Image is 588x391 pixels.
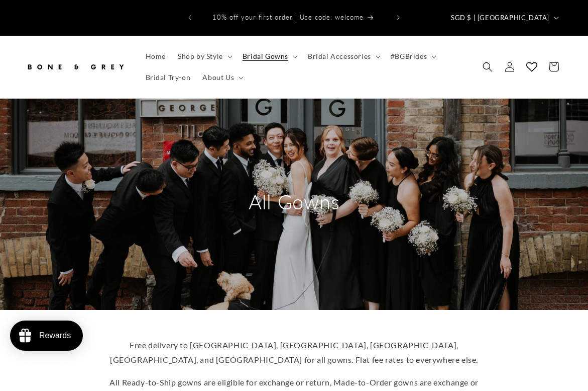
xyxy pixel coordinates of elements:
span: 10% off your first order | Use code: welcome [212,13,364,21]
span: Shop by Style [178,52,223,61]
span: #BGBrides [391,52,427,61]
span: Bridal Accessories [308,52,371,61]
p: Free delivery to [GEOGRAPHIC_DATA], [GEOGRAPHIC_DATA], [GEOGRAPHIC_DATA], [GEOGRAPHIC_DATA], and ... [98,338,490,367]
button: Next announcement [387,8,409,27]
span: Bridal Try-on [146,73,191,82]
a: Bone and Grey Bridal [22,52,130,82]
span: SGD $ | [GEOGRAPHIC_DATA] [451,13,549,23]
h2: All Gowns [199,189,390,215]
img: Bone and Grey Bridal [25,56,126,78]
span: Home [146,52,166,61]
summary: #BGBrides [385,46,440,67]
summary: Bridal Gowns [237,46,302,67]
button: SGD $ | [GEOGRAPHIC_DATA] [445,8,563,27]
summary: Bridal Accessories [302,46,385,67]
summary: Search [477,56,499,78]
summary: Shop by Style [172,46,237,67]
summary: About Us [196,67,248,88]
div: Rewards [39,331,71,340]
span: About Us [202,73,234,82]
a: Bridal Try-on [140,67,197,88]
span: Bridal Gowns [243,52,288,61]
button: Previous announcement [179,8,201,27]
a: Home [140,46,172,67]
